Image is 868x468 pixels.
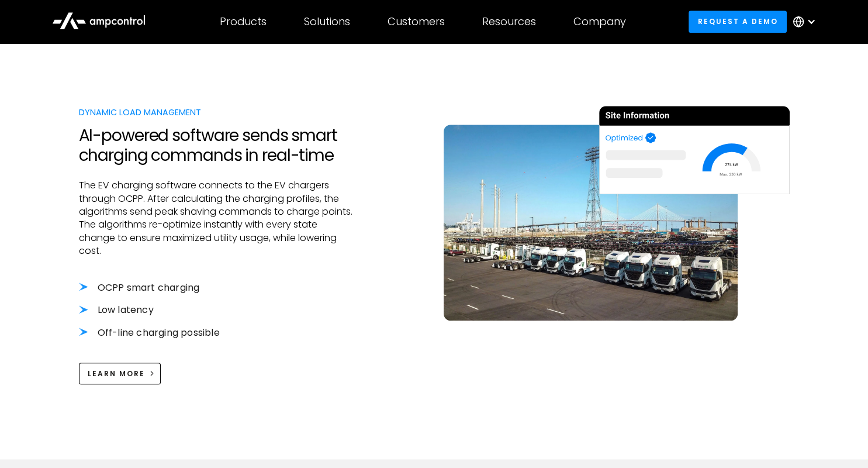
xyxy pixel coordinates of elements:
[220,15,267,28] div: Products
[79,304,356,316] li: Low latency
[79,363,161,384] a: Learn More
[79,179,356,257] p: The EV charging software connects to the EV chargers through OCPP. After calculating the charging...
[444,125,738,321] img: Ampcontrol peak shaving dynamic load management for EV Fleets
[482,15,536,28] div: Resources
[304,15,350,28] div: Solutions
[88,369,145,379] div: Learn More
[573,15,626,28] div: Company
[388,15,445,28] div: Customers
[79,281,356,294] li: OCPP smart charging
[599,106,790,233] img: Ampcontrol peak shaving dynamic load management for EV Fleets
[79,126,356,165] h2: AI-powered software sends smart charging commands in real-time
[79,326,356,339] li: Off-line charging possible
[79,106,356,119] div: Dynamic Load Management
[689,11,787,32] a: Request a demo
